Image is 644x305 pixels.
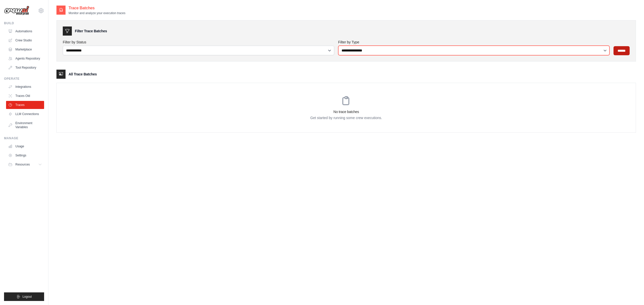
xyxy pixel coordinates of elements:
a: Environment Variables [6,119,44,131]
div: Operate [4,77,44,81]
a: Traces Old [6,92,44,100]
label: Filter by Type [338,40,610,45]
button: Resources [6,160,44,169]
p: Get started by running some crew executions. [57,115,636,120]
a: Integrations [6,83,44,91]
a: Automations [6,27,44,35]
label: Filter by Status [63,40,334,45]
a: Agents Repository [6,54,44,63]
span: Resources [15,162,30,167]
a: Settings [6,151,44,159]
img: Logo [4,6,29,15]
h2: Trace Batches [69,5,125,11]
div: Build [4,21,44,25]
a: Marketplace [6,45,44,53]
button: Logout [4,292,44,301]
p: Monitor and analyze your execution traces [69,11,125,15]
a: LLM Connections [6,110,44,118]
a: Tool Repository [6,64,44,72]
h3: No trace batches [57,109,636,114]
span: Logout [22,295,32,299]
div: Manage [4,136,44,140]
h3: Filter Trace Batches [75,29,107,34]
a: Traces [6,101,44,109]
a: Usage [6,142,44,150]
h3: All Trace Batches [69,72,97,77]
a: Crew Studio [6,36,44,44]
